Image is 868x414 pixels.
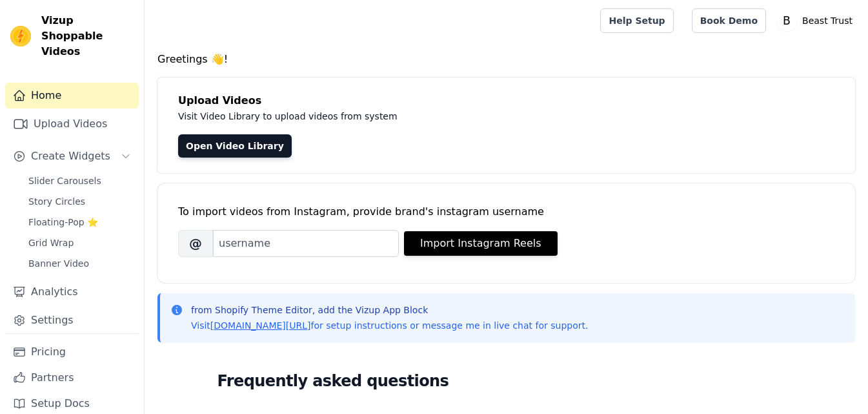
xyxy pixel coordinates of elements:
[5,143,139,169] button: Create Widgets
[797,9,858,32] p: Beast Trust
[178,109,756,124] p: Visit Video Library to upload videos from system
[210,320,311,331] a: [DOMAIN_NAME][URL]
[783,14,791,27] text: B
[178,204,834,220] div: To import videos from Instagram, provide brand's instagram username
[21,172,139,190] a: Slider Carousels
[5,339,139,365] a: Pricing
[5,279,139,305] a: Analytics
[178,93,834,109] h4: Upload Videos
[213,230,399,257] input: username
[5,307,139,333] a: Settings
[21,213,139,231] a: Floating-Pop ⭐
[31,149,110,164] span: Create Widgets
[21,234,139,252] a: Grid Wrap
[178,230,213,257] span: @
[217,368,796,394] h2: Frequently asked questions
[28,174,101,187] span: Slider Carousels
[404,231,558,256] button: Import Instagram Reels
[692,8,766,33] a: Book Demo
[28,236,74,249] span: Grid Wrap
[41,13,134,59] span: Vizup Shoppable Videos
[5,111,139,137] a: Upload Videos
[157,52,855,67] h4: Greetings 👋!
[5,365,139,391] a: Partners
[28,257,89,270] span: Banner Video
[28,216,98,229] span: Floating-Pop ⭐
[191,304,588,316] p: from Shopify Theme Editor, add the Vizup App Block
[776,9,858,32] button: B Beast Trust
[28,195,85,208] span: Story Circles
[5,83,139,109] a: Home
[191,319,588,332] p: Visit for setup instructions or message me in live chat for support.
[178,134,292,158] a: Open Video Library
[21,192,139,211] a: Story Circles
[600,8,673,33] a: Help Setup
[21,254,139,273] a: Banner Video
[10,26,31,47] img: Vizup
